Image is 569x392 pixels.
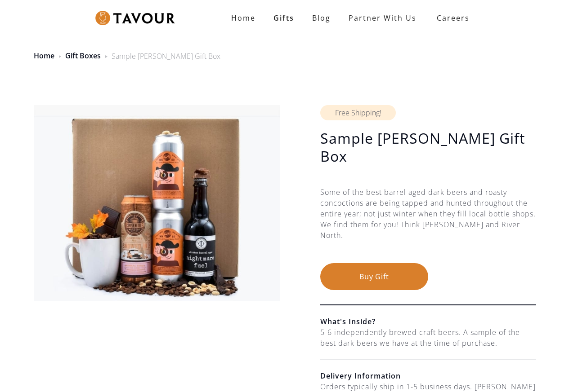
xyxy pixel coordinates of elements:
a: Gift Boxes [65,51,101,61]
button: Buy Gift [320,263,428,290]
a: Home [222,9,264,27]
div: Free Shipping! [320,105,396,120]
a: Blog [303,9,340,27]
div: 5-6 independently brewed craft beers. A sample of the best dark beers we have at the time of purc... [320,327,536,348]
a: Home [34,51,54,61]
h6: Delivery Information [320,370,536,381]
div: Sample [PERSON_NAME] Gift Box [112,51,220,62]
strong: Careers [437,9,470,27]
h1: Sample [PERSON_NAME] Gift Box [320,129,536,165]
a: Careers [426,5,476,31]
a: Gifts [264,9,303,27]
div: Some of the best barrel aged dark beers and roasty concoctions are being tapped and hunted throug... [320,187,536,263]
a: partner with us [340,9,426,27]
strong: Home [231,13,255,23]
h6: What's Inside? [320,316,536,327]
